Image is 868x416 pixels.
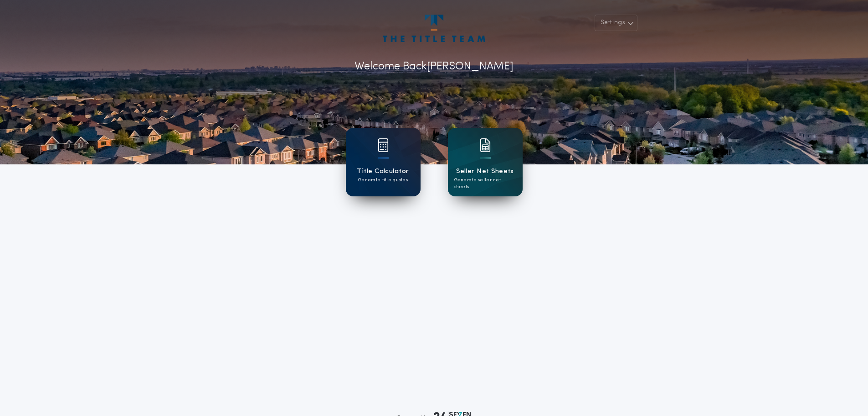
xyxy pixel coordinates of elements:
[456,166,514,177] h1: Seller Net Sheets
[383,15,485,42] img: account-logo
[595,15,637,31] button: Settings
[454,177,516,190] p: Generate seller net sheets
[480,138,491,152] img: card icon
[346,128,421,196] a: card iconTitle CalculatorGenerate title quotes
[354,58,514,75] p: Welcome Back [PERSON_NAME]
[357,166,409,177] h1: Title Calculator
[448,128,523,196] a: card iconSeller Net SheetsGenerate seller net sheets
[358,177,408,184] p: Generate title quotes
[378,138,389,152] img: card icon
